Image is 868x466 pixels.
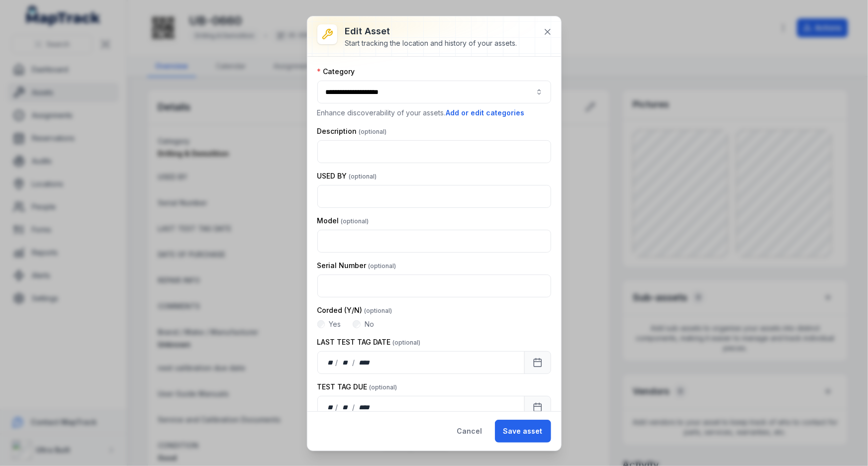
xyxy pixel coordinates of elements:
[326,358,336,368] div: day,
[317,337,421,347] label: LAST TEST TAG DATE
[352,358,356,368] div: /
[365,319,374,329] label: No
[335,358,339,368] div: /
[317,126,387,136] label: Description
[329,319,341,329] label: Yes
[356,358,374,368] div: year,
[317,171,377,181] label: USED BY
[317,305,392,315] label: Corded (Y/N)
[317,216,369,226] label: Model
[524,351,551,374] button: Calendar
[449,420,491,443] button: Cancel
[446,107,525,118] button: Add or edit categories
[495,420,551,443] button: Save asset
[326,402,336,412] div: day,
[345,24,517,38] h3: Edit asset
[524,396,551,419] button: Calendar
[317,107,551,118] p: Enhance discoverability of your assets.
[317,67,355,77] label: Category
[339,402,352,412] div: month,
[352,402,356,412] div: /
[339,358,352,368] div: month,
[356,402,374,412] div: year,
[335,402,339,412] div: /
[345,38,517,48] div: Start tracking the location and history of your assets.
[317,261,396,271] label: Serial Number
[317,382,397,392] label: TEST TAG DUE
